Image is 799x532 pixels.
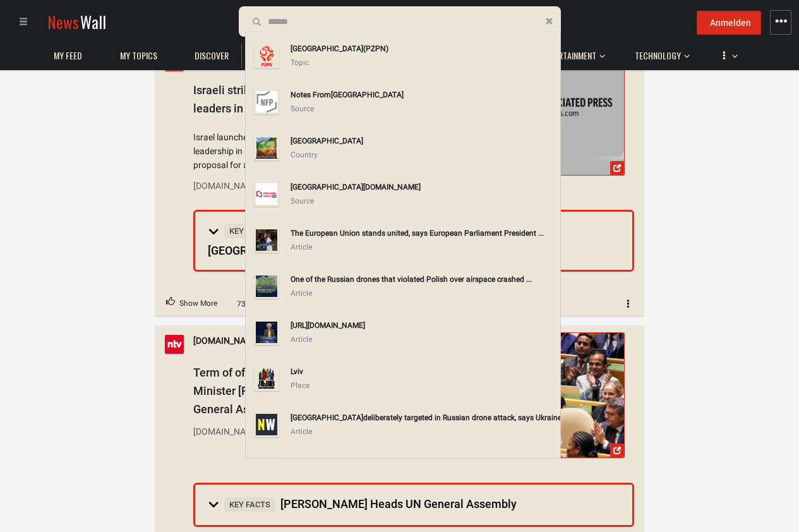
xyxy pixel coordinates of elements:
span: My Feed [54,50,82,61]
span: Term of office is one year: Former Foreign Minister [PERSON_NAME] now heads the UN General Assembly [193,366,419,416]
img: 603d61f0133d5_47985_m.png [254,135,279,160]
div: The European Union stands united, says European Parliament President ... [291,226,555,240]
img: Profile picture of apnews.com [165,52,184,71]
div: (PZPN) [291,42,555,56]
span: My topics [120,50,157,61]
div: [DOMAIN_NAME] [291,180,555,194]
span: [PERSON_NAME] Heads UN General Assembly [224,497,517,511]
span: Technology [635,50,681,61]
div: One of the Russian drones that violated Polish over airspace crashed ... [291,272,555,286]
div: Lviv [291,365,555,378]
summary: Key FactsIsraeli [MEDICAL_DATA] on Hamas Leaders in [GEOGRAPHIC_DATA] Sparks Backlash [195,211,632,270]
summary: Key Facts[PERSON_NAME] Heads UN General Assembly [195,485,632,525]
div: Topic [291,56,555,70]
div: Country [291,148,555,162]
img: Profile picture of n-tv.de [165,335,184,354]
span: Anmelden [710,18,751,28]
img: image_missing.png [254,412,279,437]
img: L8uNMzoKg1LNwXog.jpg [254,227,279,253]
div: Source [291,102,555,116]
span: Wall [80,10,106,33]
a: NewsWall [47,10,106,33]
span: Key Facts [224,497,275,511]
button: Upvote [155,292,228,316]
img: 622512ec5600a_156790053452_m.png [254,366,279,391]
span: Discover [195,50,229,61]
img: 5e47c738549ba_156788860424_m.png [254,43,279,68]
span: Key Facts [224,224,275,238]
div: Article [291,286,555,300]
div: Article [291,425,555,438]
span: 735 [232,298,255,310]
div: Source [291,194,555,208]
span: Entertainment [542,50,596,61]
span: Israeli strike targets [DEMOGRAPHIC_DATA] leaders in [GEOGRAPHIC_DATA] [193,83,417,115]
img: 656dc304b56a8_m.png [254,181,279,207]
strong: [GEOGRAPHIC_DATA] [291,44,363,53]
img: unpLpu4bmgi27knC.jpg [254,320,279,345]
div: Place [291,378,555,392]
div: [URL][DOMAIN_NAME] [291,318,555,332]
div: Article [291,240,555,254]
strong: [GEOGRAPHIC_DATA] [291,183,363,191]
a: [DOMAIN_NAME][URL] [193,175,448,196]
div: Notes From [291,88,555,102]
a: [DOMAIN_NAME] [193,334,261,348]
strong: [GEOGRAPHIC_DATA] [331,90,404,99]
div: Police and army on full alert after Russia's ‘unprecedented violation of Polish airspace’ [291,457,555,471]
button: Anmelden [697,11,761,35]
a: Technology [628,44,687,68]
div: [DOMAIN_NAME][URL] [193,425,282,438]
img: G0eEzTXXwAAqzo7.jpg [254,274,279,299]
span: Show More [179,296,217,312]
span: Israeli [MEDICAL_DATA] on Hamas Leaders in [GEOGRAPHIC_DATA] Sparks Backlash [208,224,513,257]
img: 656dc30a309ea_m.png [254,89,279,114]
div: [DOMAIN_NAME][URL] [193,178,282,192]
a: Entertainment [536,44,603,68]
button: Entertainment [536,38,605,68]
a: [DOMAIN_NAME][URL] [193,421,448,443]
button: Technology [628,38,690,68]
div: Article [291,332,555,346]
span: Israel launched a strike targeting [DEMOGRAPHIC_DATA]’ leadership in [GEOGRAPHIC_DATA] as they co... [193,130,448,172]
strong: [GEOGRAPHIC_DATA] [291,136,363,145]
div: deliberately targeted in Russian drone attack, says Ukraine's Zelenskyy [291,411,555,425]
span: News [47,10,79,33]
strong: [GEOGRAPHIC_DATA] [291,413,363,422]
